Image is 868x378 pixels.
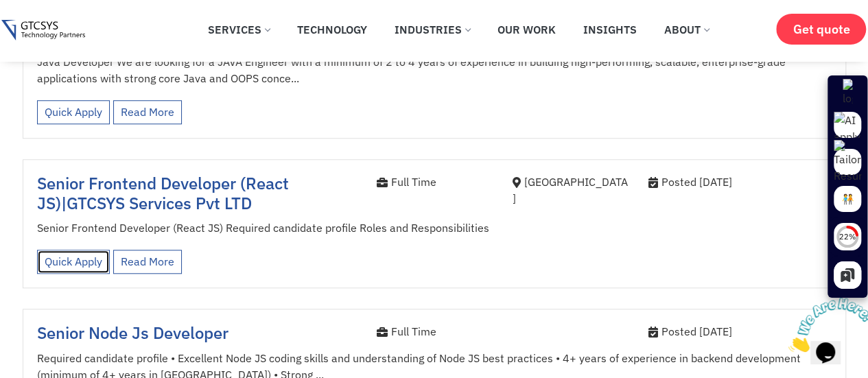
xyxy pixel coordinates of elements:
[287,14,377,45] a: Technology
[37,220,832,236] p: Senior Frontend Developer (React JS) Required candidate profile Roles and Responsibilities
[198,14,280,45] a: Services
[37,54,832,86] p: Java Developer We are looking for a JAVA Engineer with a minimum of 2 to 4 years of experience in...
[648,323,832,340] div: Posted [DATE]
[377,174,492,190] div: Full Time
[113,100,182,124] a: Read More
[487,14,566,45] a: Our Work
[648,174,832,190] div: Posted [DATE]
[1,20,84,41] img: Gtcsys logo
[5,5,91,60] img: Chat attention grabber
[513,174,628,206] div: [GEOGRAPHIC_DATA]
[67,192,252,214] span: GTCSYS Services Pvt LTD
[384,14,480,45] a: Industries
[776,14,866,45] a: Get quote
[573,14,647,45] a: Insights
[793,22,849,36] span: Get quote
[654,14,719,45] a: About
[37,100,110,124] a: Quick Apply
[37,322,228,344] a: Senior Node Js Developer
[37,250,110,274] a: Quick Apply
[113,250,182,274] a: Read More
[37,172,289,214] a: Senior Frontend Developer (React JS)|GTCSYS Services Pvt LTD
[37,172,289,214] span: Senior Frontend Developer (React JS)
[783,292,868,357] iframe: chat widget
[377,323,492,340] div: Full Time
